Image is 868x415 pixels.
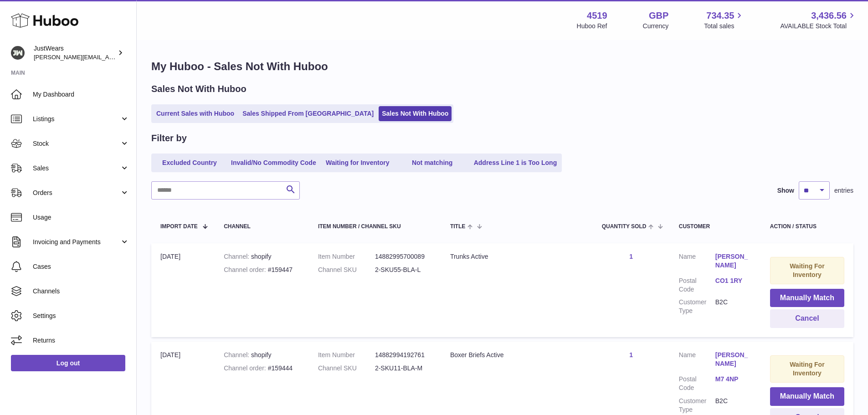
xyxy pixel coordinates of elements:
a: Not matching [396,155,469,170]
div: #159444 [224,364,300,373]
span: Usage [33,213,129,222]
div: shopify [224,252,300,261]
strong: Channel order [224,266,268,273]
strong: 4519 [587,10,607,22]
label: Show [777,186,794,195]
div: Trunks Active [450,252,584,261]
h1: My Huboo - Sales Not With Huboo [151,59,853,74]
span: Settings [33,312,129,320]
span: Listings [33,115,120,123]
button: Cancel [770,309,844,328]
dd: 2-SKU55-BLA-L [375,266,432,274]
div: JustWears [34,44,116,61]
span: Invoicing and Payments [33,238,120,246]
strong: Channel [224,351,251,359]
a: Current Sales with Huboo [153,106,237,121]
span: Stock [33,139,120,148]
dt: Postal Code [679,375,715,392]
h2: Sales Not With Huboo [151,83,247,95]
a: CO1 1RY [715,277,752,285]
div: Huboo Ref [577,22,607,31]
a: [PERSON_NAME] [715,351,752,368]
dt: Postal Code [679,277,715,294]
span: 734.35 [706,10,734,22]
span: My Dashboard [33,90,129,99]
span: [PERSON_NAME][EMAIL_ADDRESS][DOMAIN_NAME] [34,53,183,61]
a: Waiting for Inventory [321,155,394,170]
span: entries [834,186,853,195]
span: AVAILABLE Stock Total [780,22,857,31]
td: [DATE] [151,243,215,337]
a: Sales Shipped From [GEOGRAPHIC_DATA] [239,106,377,121]
dt: Name [679,252,715,272]
dd: B2C [715,397,752,414]
a: 1 [629,253,633,260]
button: Manually Match [770,289,844,307]
span: Total sales [704,22,745,31]
button: Manually Match [770,387,844,406]
div: shopify [224,351,300,359]
img: josh@just-wears.com [11,46,25,60]
dd: 2-SKU11-BLA-M [375,364,432,373]
div: Channel [224,224,300,230]
span: Sales [33,164,120,173]
strong: Waiting For Inventory [790,361,824,377]
a: 734.35 Total sales [704,10,745,31]
span: Orders [33,189,120,197]
div: Currency [643,22,669,31]
span: Cases [33,262,129,271]
strong: Channel order [224,364,268,372]
span: Title [450,224,465,230]
dt: Channel SKU [318,266,375,274]
a: 3,436.56 AVAILABLE Stock Total [780,10,857,31]
div: Customer [679,224,752,230]
a: M7 4NP [715,375,752,384]
a: [PERSON_NAME] [715,252,752,270]
dd: B2C [715,298,752,315]
dt: Customer Type [679,397,715,414]
div: Boxer Briefs Active [450,351,584,359]
h2: Filter by [151,132,187,144]
div: #159447 [224,266,300,274]
div: Action / Status [770,224,844,230]
a: 1 [629,351,633,359]
dt: Customer Type [679,298,715,315]
span: 3,436.56 [811,10,847,22]
div: Item Number / Channel SKU [318,224,432,230]
dt: Item Number [318,351,375,359]
a: Invalid/No Commodity Code [228,155,319,170]
dt: Channel SKU [318,364,375,373]
span: Returns [33,336,129,345]
strong: GBP [649,10,668,22]
dt: Item Number [318,252,375,261]
dd: 14882994192761 [375,351,432,359]
strong: Waiting For Inventory [790,262,824,278]
span: Channels [33,287,129,296]
a: Sales Not With Huboo [379,106,452,121]
a: Log out [11,355,125,371]
dd: 14882995700089 [375,252,432,261]
dt: Name [679,351,715,370]
a: Excluded Country [153,155,226,170]
span: Quantity Sold [602,224,647,230]
strong: Channel [224,253,251,260]
a: Address Line 1 is Too Long [471,155,560,170]
span: Import date [160,224,198,230]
